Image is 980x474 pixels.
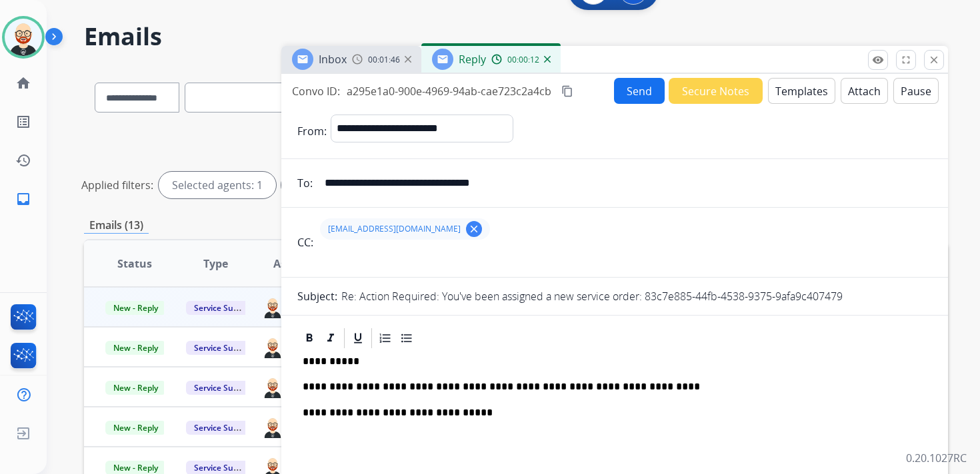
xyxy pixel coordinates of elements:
[893,78,939,104] button: Pause
[117,256,152,272] span: Status
[768,78,835,104] button: Templates
[262,415,283,438] img: agent-avatar
[159,172,276,198] div: Selected agents: 1
[928,54,940,66] mat-icon: close
[297,288,337,304] p: Subject:
[368,55,400,65] span: 00:01:46
[872,54,884,66] mat-icon: remove_red_eye
[84,23,948,50] h2: Emails
[459,52,486,67] span: Reply
[319,52,347,67] span: Inbox
[15,114,31,130] mat-icon: list_alt
[105,301,166,315] span: New - Reply
[186,381,262,395] span: Service Support
[906,450,967,466] p: 0.20.1027RC
[900,54,912,66] mat-icon: fullscreen
[15,191,31,207] mat-icon: inbox
[81,177,153,193] p: Applied filters:
[262,336,283,358] img: agent-avatar
[15,152,31,168] mat-icon: history
[297,234,313,250] p: CC:
[841,78,888,104] button: Attach
[262,375,283,398] img: agent-avatar
[186,341,262,355] span: Service Support
[468,223,480,235] mat-icon: clear
[5,19,42,56] img: avatar
[84,217,149,234] p: Emails (13)
[669,78,763,104] button: Secure Notes
[186,421,262,435] span: Service Support
[347,84,551,99] span: a295e1a0-900e-4969-94ab-cae723c2a4cb
[299,328,319,348] div: Bold
[614,78,665,104] button: Send
[341,288,843,304] p: Re: Action Required: You've been assigned a new service order: 83c7e885-44fb-4538-9375-9afa9c407479
[105,421,166,435] span: New - Reply
[262,296,283,318] img: agent-avatar
[348,328,368,348] div: Underline
[297,175,313,191] p: To:
[105,341,166,355] span: New - Reply
[397,328,417,348] div: Bullet List
[292,83,340,99] p: Convo ID:
[321,328,341,348] div: Italic
[328,224,461,234] span: [EMAIL_ADDRESS][DOMAIN_NAME]
[375,328,395,348] div: Ordered List
[561,85,573,97] mat-icon: content_copy
[507,55,539,65] span: 00:00:12
[273,256,320,272] span: Assignee
[15,75,31,91] mat-icon: home
[105,381,166,395] span: New - Reply
[186,301,262,315] span: Service Support
[203,256,228,272] span: Type
[297,123,327,139] p: From:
